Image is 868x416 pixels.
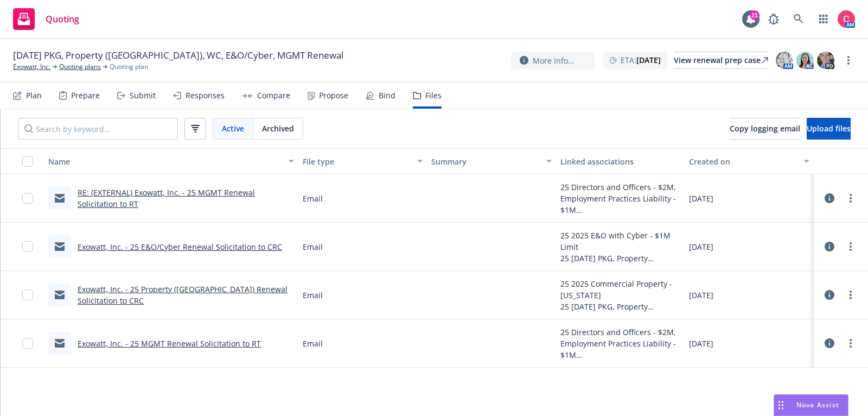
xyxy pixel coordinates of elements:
[689,338,713,349] span: [DATE]
[78,242,282,252] a: Exowatt, Inc. - 25 E&O/Cyber Renewal Solicitation to CRC
[22,193,33,204] input: Toggle Row Selected
[689,193,713,204] span: [DATE]
[303,289,323,301] span: Email
[26,91,42,100] div: Plan
[560,326,681,361] div: 25 Directors and Officers - $2M, Employment Practices Liability - $1M
[319,91,348,100] div: Propose
[46,15,79,23] span: Quoting
[303,338,323,349] span: Email
[257,91,290,100] div: Compare
[13,62,50,72] a: Exowatt, Inc.
[685,148,814,174] button: Created on
[110,62,148,72] span: Quoting plan
[776,52,793,69] img: photo
[730,118,800,140] button: Copy logging email
[22,289,33,300] input: Toggle Row Selected
[774,394,848,416] button: Nova Assist
[560,181,681,216] div: 25 Directors and Officers - $2M, Employment Practices Liability - $1M
[689,156,797,167] div: Created on
[560,230,681,253] div: 25 2025 E&O with Cyber - $1M Limit
[844,192,857,205] a: more
[556,148,685,174] button: Linked associations
[817,52,834,69] img: photo
[750,10,759,20] div: 21
[303,156,411,167] div: File type
[560,278,681,301] div: 25 2025 Commercial Property - [US_STATE]
[844,337,857,350] a: more
[511,52,595,70] button: More info...
[298,148,427,174] button: File type
[689,289,713,301] span: [DATE]
[222,123,244,134] span: Active
[22,156,33,167] input: Select all
[18,118,178,140] input: Search by keyword...
[303,193,323,204] span: Email
[22,338,33,349] input: Toggle Row Selected
[774,395,788,415] div: Drag to move
[44,148,298,174] button: Name
[621,54,661,66] span: ETA :
[303,241,323,253] span: Email
[689,241,713,253] span: [DATE]
[560,253,681,264] div: 25 [DATE] PKG, Property ([GEOGRAPHIC_DATA]), WC, E&O/Cyber, MGMT Renewal
[13,49,343,62] span: [DATE] PKG, Property ([GEOGRAPHIC_DATA]), WC, E&O/Cyber, MGMT Renewal
[22,241,33,252] input: Toggle Row Selected
[560,301,681,312] div: 25 [DATE] PKG, Property ([GEOGRAPHIC_DATA]), WC, E&O/Cyber, MGMT Renewal
[813,8,834,30] a: Switch app
[674,52,768,68] div: View renewal prep case
[807,123,851,134] span: Upload files
[130,91,156,100] div: Submit
[9,4,84,34] a: Quoting
[427,148,556,174] button: Summary
[796,400,839,409] span: Nova Assist
[796,52,814,69] img: photo
[78,338,261,349] a: Exowatt, Inc. - 25 MGMT Renewal Solicitation to RT
[262,123,294,134] span: Archived
[807,118,851,140] button: Upload files
[59,62,101,72] a: Quoting plans
[78,284,288,306] a: Exowatt, Inc. - 25 Property ([GEOGRAPHIC_DATA]) Renewal Solicitation to CRC
[730,123,800,134] span: Copy logging email
[533,55,575,66] span: More info...
[425,91,442,100] div: Files
[636,55,661,65] strong: [DATE]
[763,8,784,30] a: Report a Bug
[560,156,681,167] div: Linked associations
[78,187,255,209] a: RE: (EXTERNAL) Exowatt, Inc. - 25 MGMT Renewal Solicitation to RT
[48,156,282,167] div: Name
[379,91,395,100] div: Bind
[71,91,100,100] div: Prepare
[842,54,855,67] a: more
[844,240,857,253] a: more
[186,91,225,100] div: Responses
[788,8,809,30] a: Search
[674,52,768,69] a: View renewal prep case
[838,10,855,28] img: photo
[844,288,857,301] a: more
[431,156,540,167] div: Summary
